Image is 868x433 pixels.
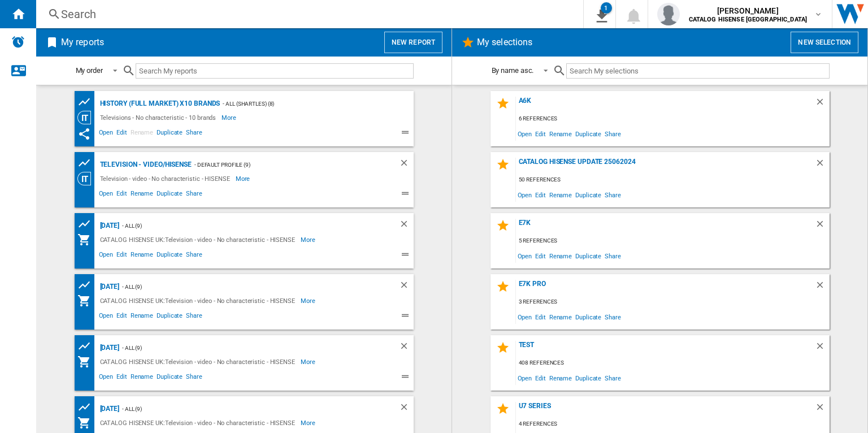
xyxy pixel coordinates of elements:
div: - ALL (9) [119,341,376,355]
span: Open [97,127,115,141]
span: Duplicate [155,371,184,385]
div: E7K PRO [516,280,815,295]
div: Delete [815,158,830,173]
div: History (full market) x10 brands [97,97,220,111]
div: Product prices grid [77,339,97,353]
span: Share [184,188,204,202]
span: Edit [533,187,548,202]
div: Delete [399,341,414,355]
input: Search My selections [566,63,829,79]
span: Edit [533,370,548,386]
span: More [301,416,317,430]
span: Open [516,187,534,202]
div: - ALL (9) [119,280,376,294]
span: Share [603,126,623,141]
div: Catalog hisense Update 25062024 [516,158,815,173]
span: Rename [129,371,155,385]
div: Delete [399,280,414,294]
div: CATALOG HISENSE UK:Television - video - No characteristic - HISENSE [97,355,301,369]
span: Share [184,371,204,385]
span: Share [184,249,204,263]
span: Open [516,309,534,324]
div: [DATE] [97,402,119,416]
div: - ALL (9) [119,402,376,416]
span: Edit [115,249,129,263]
div: Delete [399,219,414,233]
div: Delete [399,158,414,172]
div: Television - video - No characteristic - HISENSE [97,172,236,185]
div: [DATE] [97,219,119,233]
span: Edit [533,126,548,141]
input: Search My reports [136,63,414,79]
span: Edit [115,188,129,202]
span: Duplicate [574,187,603,202]
span: Duplicate [155,188,184,202]
span: More [236,172,252,185]
div: Product prices grid [77,278,97,292]
div: Delete [399,402,414,416]
div: - Default profile (9) [192,158,376,172]
div: E7K [516,219,815,234]
div: Televisions - No characteristic - 10 brands [97,111,222,124]
h2: My selections [475,32,535,53]
span: Edit [533,309,548,324]
span: Rename [129,188,155,202]
div: My Assortment [77,416,97,430]
div: By name asc. [492,66,534,75]
div: Product prices grid [77,217,97,231]
div: Test [516,341,815,356]
div: Category View [77,111,97,124]
span: Share [184,310,204,324]
div: Delete [815,402,830,417]
b: CATALOG HISENSE [GEOGRAPHIC_DATA] [689,16,808,23]
span: Rename [129,310,155,324]
span: Share [603,187,623,202]
div: CATALOG HISENSE UK:Television - video - No characteristic - HISENSE [97,233,301,246]
div: Search [61,6,554,22]
div: Delete [815,341,830,356]
div: 5 references [516,234,830,248]
span: Duplicate [574,248,603,263]
span: Open [516,126,534,141]
div: Category View [77,172,97,185]
span: Rename [548,370,574,386]
div: - ALL (shartles) (8) [220,97,390,111]
span: Open [97,310,115,324]
div: My Assortment [77,355,97,369]
div: 1 [601,2,612,14]
span: Rename [548,309,574,324]
div: - ALL (9) [119,219,376,233]
span: Rename [548,187,574,202]
div: Product prices grid [77,156,97,170]
span: Edit [115,127,129,141]
span: More [301,294,317,308]
span: Edit [115,371,129,385]
span: Duplicate [574,126,603,141]
span: Open [516,370,534,386]
div: Delete [815,219,830,234]
img: alerts-logo.svg [11,35,25,49]
div: Television - video/HISENSE [97,158,192,172]
div: Product prices grid [77,400,97,414]
span: Rename [129,127,155,141]
span: Share [603,248,623,263]
div: My order [76,66,103,75]
span: More [222,111,238,124]
span: [PERSON_NAME] [689,5,808,16]
div: My Assortment [77,294,97,308]
div: 4 references [516,417,830,431]
button: New selection [791,32,858,53]
span: Edit [115,310,129,324]
span: Share [184,127,204,141]
div: U7 Series [516,402,815,417]
span: Rename [548,248,574,263]
span: Share [603,370,623,386]
span: Duplicate [155,249,184,263]
span: Rename [548,126,574,141]
h2: My reports [59,32,106,53]
span: Open [516,248,534,263]
div: CATALOG HISENSE UK:Television - video - No characteristic - HISENSE [97,294,301,308]
span: Open [97,249,115,263]
div: Delete [815,280,830,295]
div: Delete [815,97,830,112]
